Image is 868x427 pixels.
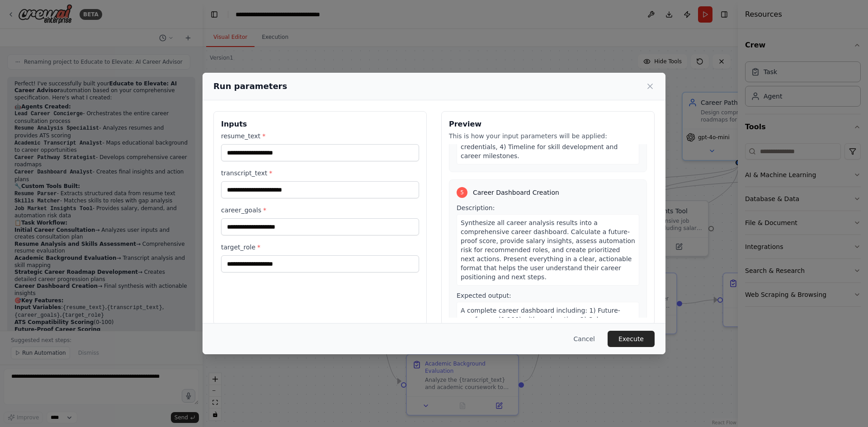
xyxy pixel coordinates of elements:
[449,131,647,141] p: This is how your input parameters will be applied:
[221,243,419,252] label: target_role
[213,80,287,93] h2: Run parameters
[457,204,495,211] span: Description:
[221,131,419,141] label: resume_text
[473,188,559,197] span: Career Dashboard Creation
[461,98,634,160] span: A strategic career roadmap including: 1) Near-term role recommendations with readiness assessment...
[457,187,467,198] div: 5
[221,119,419,130] h3: Inputs
[566,331,602,347] button: Cancel
[457,292,511,299] span: Expected output:
[608,331,655,347] button: Execute
[461,307,632,368] span: A complete career dashboard including: 1) Future-proof score (0-100) with explanation, 2) Salary ...
[221,169,419,178] label: transcript_text
[221,206,419,215] label: career_goals
[461,219,635,281] span: Synthesize all career analysis results into a comprehensive career dashboard. Calculate a future-...
[449,119,647,130] h3: Preview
